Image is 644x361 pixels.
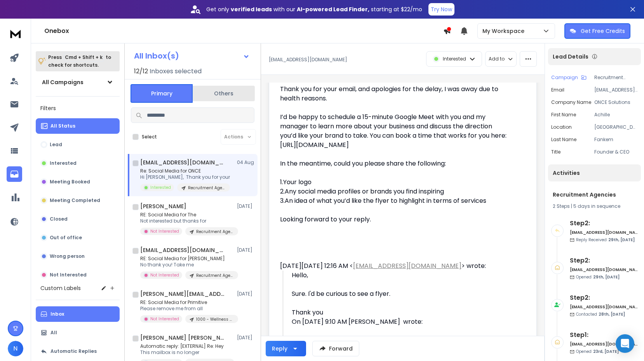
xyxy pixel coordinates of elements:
div: 2.Any social media profiles or brands you find inspiring [280,187,507,196]
h6: Step 2 : [570,256,638,265]
div: On [DATE] 9:10 AM [PERSON_NAME] wrote: [292,317,507,326]
div: 3.An idea of what you’d like the flyer to highlight in terms of services [280,196,507,206]
p: Automatic Replies [50,348,97,354]
p: Automatic reply: [EXTERNAL] Re: Hey [140,343,233,349]
h1: [EMAIL_ADDRESS][DOMAIN_NAME] [140,246,226,254]
p: Campaign [551,74,578,81]
p: Please remove me from all [140,306,233,312]
h6: Step 2 : [570,293,638,302]
p: Opened [576,274,620,280]
h1: All Campaigns [42,78,84,86]
p: All Status [50,123,75,129]
p: Interested [150,185,171,190]
h1: [PERSON_NAME] [PERSON_NAME] [140,334,226,342]
p: [EMAIL_ADDRESS][DOMAIN_NAME] [269,57,347,63]
h1: [PERSON_NAME][EMAIL_ADDRESS][DOMAIN_NAME] [140,290,226,298]
h1: Onebox [44,26,443,36]
strong: AI-powered Lead Finder, [297,5,369,13]
p: Email [551,87,564,93]
span: 29th, [DATE] [608,237,635,243]
strong: verified leads [231,5,272,13]
h3: Filters [36,103,120,114]
p: Out of office [50,235,82,241]
p: Not Interested [50,272,87,278]
p: Add to [489,56,505,62]
span: 29th, [DATE] [593,274,620,280]
h6: [EMAIL_ADDRESS][DOMAIN_NAME] [570,304,638,310]
p: 04 Aug [237,159,254,166]
button: Primary [131,84,193,103]
p: Closed [50,216,68,222]
p: Lead [50,142,62,148]
button: All Inbox(s) [128,48,256,64]
label: Select [142,134,157,140]
p: [DATE] [237,203,254,209]
p: [GEOGRAPHIC_DATA], [US_STATE] [594,124,638,130]
button: N [8,341,23,356]
h3: Inboxes selected [150,67,202,76]
p: Inbox [50,311,64,317]
p: 1000 - Wellness US [196,316,233,322]
h1: All Inbox(s) [134,52,179,60]
p: Interested [443,56,466,62]
button: Forward [312,341,359,356]
p: Opened [576,349,619,354]
button: Automatic Replies [36,344,120,359]
p: Hi [PERSON_NAME], Thank you for your [140,174,230,180]
p: Interested [50,160,77,166]
p: Recruitment Agencies [196,273,233,278]
p: Press to check for shortcuts. [48,54,111,69]
p: Contacted [576,311,625,317]
p: RE: Social Media for The [140,212,233,218]
p: Re: Social Media for ONCE [140,168,230,174]
p: Founder & CEO [594,149,638,155]
p: Reply Received [576,237,635,243]
p: Company Name [551,99,591,105]
p: Try Now [431,5,452,13]
p: Last Name [551,136,576,143]
div: Hello, [292,271,507,280]
span: 12 / 12 [134,67,148,76]
button: Campaign [551,74,587,81]
p: Get only with our starting at $22/mo [206,5,422,13]
p: [DATE] [237,291,254,297]
h6: Step 1 : [570,330,638,340]
p: Lead Details [553,53,588,60]
button: Meeting Booked [36,174,120,190]
span: 2 Steps [553,203,570,209]
div: Thank you [292,308,507,317]
p: Recruitment Agencies [594,74,638,81]
p: My Workspace [482,27,527,35]
p: Recruitment Agencies [196,229,233,235]
span: 5 days in sequence [573,203,620,209]
button: All [36,325,120,340]
img: logo [8,26,23,41]
p: Meeting Booked [50,179,90,185]
div: Sure. I'd be curious to see a flyer. [292,289,507,299]
div: Reply [272,345,287,352]
button: Interested [36,155,120,171]
p: Recruitment Agencies [188,185,225,191]
button: Inbox [36,306,120,322]
div: 1.Your logo [280,178,507,187]
p: RE: Social Media for [PERSON_NAME] [140,256,233,262]
span: Cmd + Shift + k [64,53,104,62]
p: Not Interested [150,272,179,278]
p: First Name [551,112,576,118]
a: [EMAIL_ADDRESS][DOMAIN_NAME] [353,261,461,270]
p: All [50,330,57,336]
button: Others [193,85,255,102]
button: Meeting Completed [36,193,120,208]
button: Lead [36,137,120,152]
div: Looking forward to your reply. [280,215,507,224]
p: Not interested but thanks for [140,218,233,224]
h6: [EMAIL_ADDRESS][DOMAIN_NAME] [570,230,638,235]
div: Open Intercom Messenger [616,334,634,353]
p: [DATE] [237,335,254,341]
button: Closed [36,211,120,227]
button: Reply [266,341,306,356]
p: Fankem [594,136,638,143]
div: In the meantime, could you please share the following: [280,159,507,168]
